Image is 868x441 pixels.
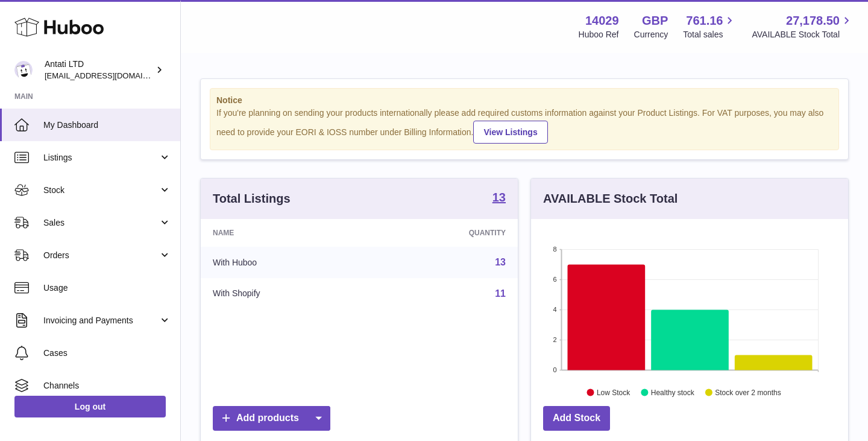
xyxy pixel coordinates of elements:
span: Orders [43,250,159,261]
text: 8 [553,246,556,253]
th: Name [201,219,372,247]
span: Stock [43,185,159,196]
a: Add Stock [543,406,610,431]
strong: GBP [642,13,668,29]
span: 761.16 [686,13,723,29]
span: Cases [43,347,171,359]
text: Stock over 2 months [715,388,781,396]
text: 4 [553,306,556,313]
span: Channels [43,380,171,392]
text: Healthy stock [651,388,695,396]
td: With Shopify [201,278,372,309]
div: Antati LTD [45,59,153,81]
text: 0 [553,366,556,373]
text: 6 [553,276,556,283]
th: Quantity [372,219,518,247]
div: Huboo Ref [579,29,619,40]
strong: 13 [492,191,506,203]
td: With Huboo [201,247,372,278]
h3: Total Listings [213,191,291,207]
span: AVAILABLE Stock Total [752,29,854,40]
span: Listings [43,152,159,163]
a: 11 [495,288,506,299]
span: Sales [43,217,159,229]
a: 13 [492,191,506,206]
a: Add products [213,406,330,431]
span: Usage [43,282,171,294]
a: Log out [14,396,166,417]
h3: AVAILABLE Stock Total [543,191,678,207]
strong: Notice [216,95,832,106]
a: 27,178.50 AVAILABLE Stock Total [752,13,854,40]
span: 27,178.50 [786,13,840,29]
a: 13 [495,257,506,267]
a: 761.16 Total sales [683,13,737,40]
a: View Listings [473,121,547,144]
span: Total sales [683,29,737,40]
strong: 14029 [585,13,619,29]
div: Currency [634,29,668,40]
span: Invoicing and Payments [43,315,159,326]
div: If you're planning on sending your products internationally please add required customs informati... [216,107,832,144]
text: Low Stock [597,388,631,396]
text: 2 [553,336,556,343]
img: toufic@antatiskin.com [14,61,33,79]
span: My Dashboard [43,119,171,131]
span: [EMAIL_ADDRESS][DOMAIN_NAME] [45,71,177,80]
